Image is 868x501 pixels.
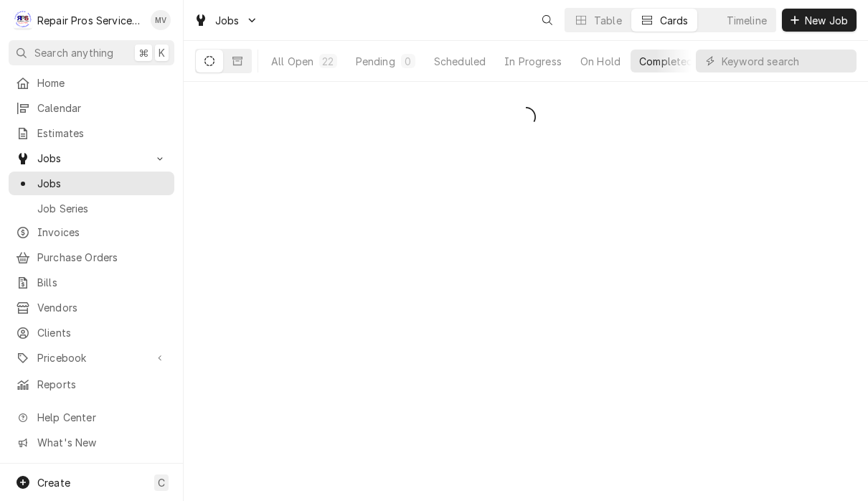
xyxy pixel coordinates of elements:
[215,13,240,28] span: Jobs
[580,54,621,69] div: On Hold
[660,13,689,28] div: Cards
[504,54,562,69] div: In Progress
[322,54,334,69] div: 22
[9,271,174,294] a: Bills
[37,225,167,240] span: Invoices
[9,431,174,454] a: Go to What's New
[13,10,33,30] div: Repair Pros Services Inc's Avatar
[37,250,167,265] span: Purchase Orders
[37,435,166,450] span: What's New
[9,71,174,95] a: Home
[9,296,174,319] a: Vendors
[37,350,146,365] span: Pricebook
[9,321,174,345] a: Clients
[37,13,143,28] div: Repair Pros Services Inc
[9,96,174,120] a: Calendar
[9,346,174,370] a: Go to Pricebook
[37,100,167,116] span: Calendar
[9,121,174,145] a: Estimates
[37,151,146,166] span: Jobs
[158,475,165,490] span: C
[9,172,174,195] a: Jobs
[782,9,857,32] button: New Job
[722,50,849,72] input: Keyword search
[37,176,167,191] span: Jobs
[13,10,33,30] div: R
[9,220,174,244] a: Invoices
[594,13,622,28] div: Table
[639,54,693,69] div: Completed
[37,75,167,90] span: Home
[516,102,536,132] span: Loading...
[151,10,171,30] div: Mindy Volker's Avatar
[271,54,313,69] div: All Open
[727,13,767,28] div: Timeline
[9,146,174,170] a: Go to Jobs
[37,325,167,340] span: Clients
[188,9,264,32] a: Go to Jobs
[9,40,174,65] button: Search anything⌘K
[9,406,174,429] a: Go to Help Center
[802,13,851,28] span: New Job
[151,10,171,30] div: MV
[536,9,559,32] button: Open search
[404,54,412,69] div: 0
[9,245,174,269] a: Purchase Orders
[37,300,167,315] span: Vendors
[34,45,113,60] span: Search anything
[37,377,167,392] span: Reports
[138,45,148,60] span: ⌘
[37,477,70,489] span: Create
[37,410,166,425] span: Help Center
[9,373,174,396] a: Reports
[434,54,486,69] div: Scheduled
[37,126,167,141] span: Estimates
[159,45,165,60] span: K
[9,197,174,220] a: Job Series
[37,201,167,216] span: Job Series
[184,102,868,132] div: Completed Jobs List Loading
[37,275,167,290] span: Bills
[356,54,395,69] div: Pending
